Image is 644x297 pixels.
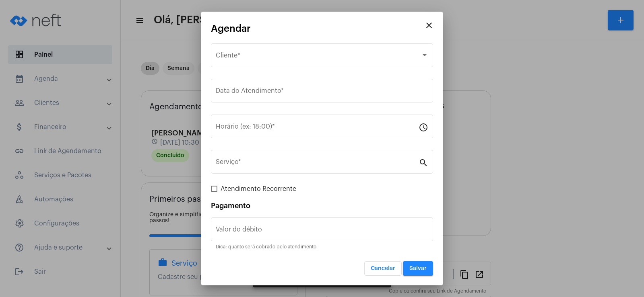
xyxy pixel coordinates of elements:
[424,20,434,30] mat-icon: close
[216,227,428,235] input: Valor
[211,202,250,209] span: Pagamento
[216,244,316,250] mat-hint: Dica: quanto será cobrado pelo atendimento
[371,266,395,271] span: Cancelar
[409,266,427,271] span: Salvar
[364,261,402,276] button: Cancelar
[216,53,421,61] span: Selecione o Cliente
[221,184,296,194] span: Atendimento Recorrente
[211,23,251,34] span: Agendar
[403,261,433,276] button: Salvar
[216,125,419,132] input: Horário
[419,122,428,132] mat-icon: schedule
[419,158,428,167] mat-icon: search
[216,160,419,167] input: Pesquisar serviço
